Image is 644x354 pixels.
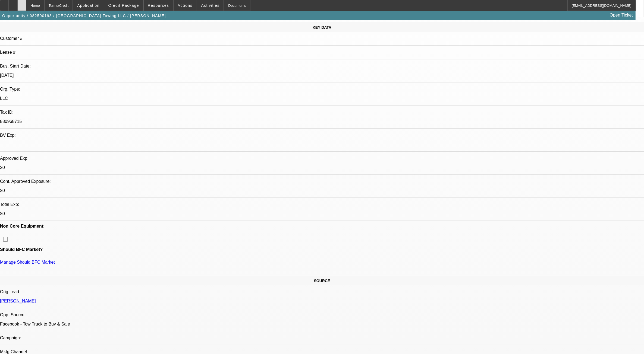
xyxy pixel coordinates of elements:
[104,0,143,11] button: Credit Package
[148,3,169,8] span: Resources
[313,25,331,30] span: KEY DATA
[608,11,635,20] a: Open Ticket
[178,3,193,8] span: Actions
[144,0,173,11] button: Resources
[314,279,330,283] span: SOURCE
[201,3,220,8] span: Activities
[73,0,103,11] button: Application
[2,14,166,18] span: Opportunity / 082500193 / [GEOGRAPHIC_DATA] Towing LLC / [PERSON_NAME]
[174,0,197,11] button: Actions
[108,3,139,8] span: Credit Package
[77,3,99,8] span: Application
[197,0,224,11] button: Activities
